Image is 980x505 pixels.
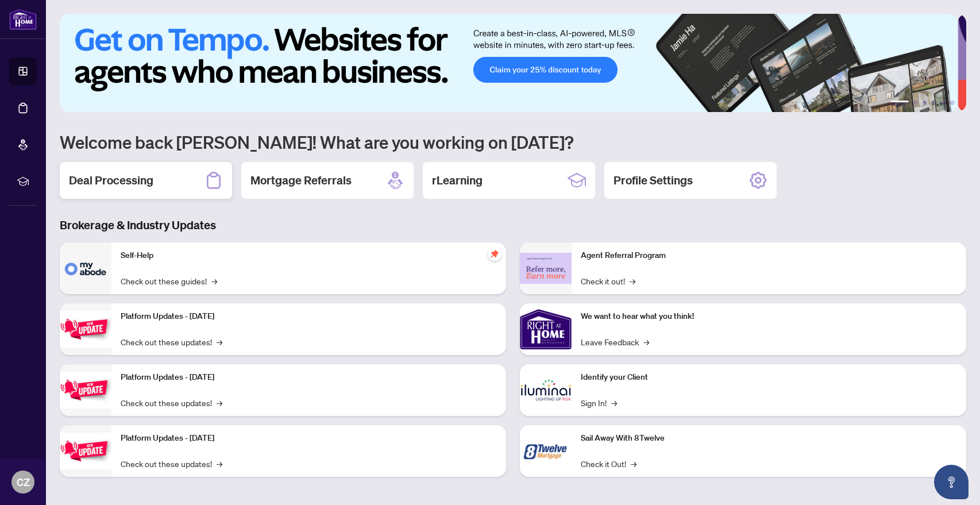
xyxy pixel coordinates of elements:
[17,474,30,490] span: CZ
[121,432,497,445] p: Platform Updates - [DATE]
[60,433,111,469] img: Platform Updates - June 23, 2025
[581,432,957,445] p: Sail Away With 8Twelve
[60,14,958,112] img: Slide 0
[121,249,497,262] p: Self-Help
[520,253,572,284] img: Agent Referral Program
[890,101,909,105] button: 1
[581,310,957,323] p: We want to hear what you think!
[630,275,635,287] span: →
[643,336,649,348] span: →
[60,217,966,233] h3: Brokerage & Industry Updates
[60,131,966,153] h1: Welcome back [PERSON_NAME]! What are you working on [DATE]?
[69,172,153,188] h2: Deal Processing
[913,101,918,105] button: 2
[60,242,111,294] img: Self-Help
[250,172,352,188] h2: Mortgage Referrals
[923,101,927,105] button: 3
[581,371,957,384] p: Identify your Client
[950,101,955,105] button: 6
[488,247,501,261] span: pushpin
[121,457,222,470] a: Check out these updates!→
[432,172,483,188] h2: rLearning
[217,336,222,348] span: →
[211,275,217,287] span: →
[941,101,946,105] button: 5
[217,457,222,470] span: →
[520,303,572,355] img: We want to hear what you think!
[121,336,222,348] a: Check out these updates!→
[581,275,635,287] a: Check it out!→
[581,249,957,262] p: Agent Referral Program
[614,172,693,188] h2: Profile Settings
[121,310,497,323] p: Platform Updates - [DATE]
[217,396,222,409] span: →
[121,275,217,287] a: Check out these guides!→
[121,371,497,384] p: Platform Updates - [DATE]
[631,457,636,470] span: →
[611,396,617,409] span: →
[581,336,649,348] a: Leave Feedback→
[520,425,572,477] img: Sail Away With 8Twelve
[121,396,222,409] a: Check out these updates!→
[932,101,936,105] button: 4
[520,364,572,416] img: Identify your Client
[60,311,111,347] img: Platform Updates - July 21, 2025
[60,372,111,408] img: Platform Updates - July 8, 2025
[581,396,617,409] a: Sign In!→
[581,457,636,470] a: Check it Out!→
[9,9,37,30] img: logo
[934,465,969,499] button: Open asap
